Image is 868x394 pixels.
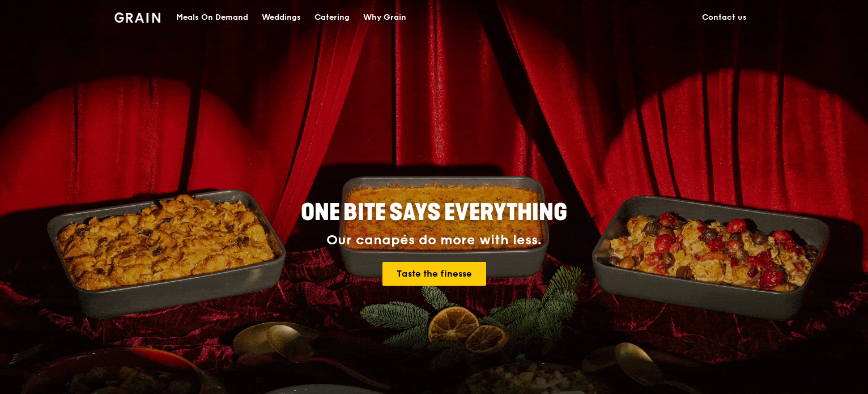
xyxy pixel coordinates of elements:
a: Why Grain [356,1,413,35]
a: Contact us [695,1,754,35]
div: Meals On Demand [176,1,248,35]
a: Weddings [255,1,308,35]
div: Our canapés do more with less. [230,232,638,248]
img: Grain [114,12,160,23]
span: ONE BITE SAYS EVERYTHING [301,199,567,226]
a: Catering [308,1,356,35]
div: Weddings [262,1,301,35]
div: Why Grain [363,1,406,35]
div: Catering [314,1,350,35]
a: Taste the finesse [382,262,486,286]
